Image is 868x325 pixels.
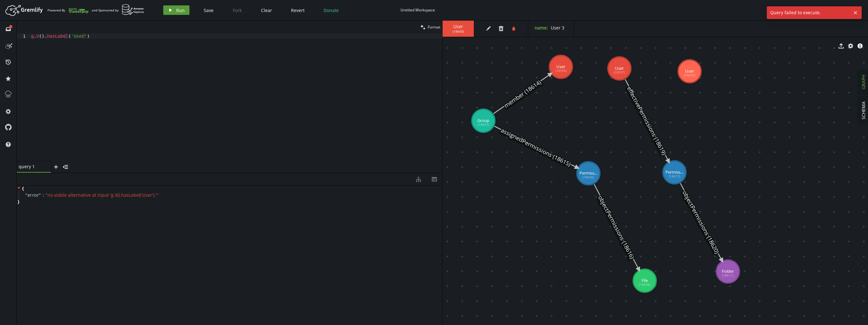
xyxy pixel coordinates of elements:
span: error [28,192,39,198]
button: Format [418,21,442,34]
button: Clear [256,5,277,15]
tspan: Group [477,118,489,123]
tspan: Folder [722,268,734,274]
span: } [17,199,19,205]
div: Untitled Workspace [400,8,435,12]
tspan: User [685,68,694,74]
span: SCHEMA [860,101,866,119]
tspan: (18603) [478,122,489,127]
button: Sign In [842,5,863,15]
span: GRAPH [860,75,866,89]
tspan: Permiss... [666,169,683,175]
tspan: (18594) [555,68,567,73]
tspan: (18611) [722,273,734,277]
span: Save [204,7,214,13]
span: Fork [233,7,242,13]
tspan: File [642,277,648,283]
span: User [449,24,468,29]
tspan: (18608) [639,282,650,287]
tspan: Permiss... [580,170,597,176]
button: Run [163,5,189,15]
tspan: (18606) [583,175,594,179]
span: { [22,186,24,191]
tspan: User [556,64,566,69]
span: " [25,192,28,198]
span: query 1 [19,164,44,169]
img: AWS Neptune [122,4,144,15]
div: 1 [17,34,30,39]
button: Donate [319,5,344,15]
div: Powered By [47,5,89,16]
span: : [43,192,44,198]
button: Revert [286,5,309,15]
tspan: (18600) [684,73,695,77]
button: Save [199,5,218,15]
button: Fork [228,5,247,15]
span: User 3 [551,25,564,31]
tspan: (18597) [614,70,625,74]
span: Revert [291,7,305,13]
span: Run [176,7,185,13]
tspan: User [615,65,624,71]
span: ( 18600 ) [453,29,464,34]
span: " [39,192,41,198]
span: Donate [324,7,339,13]
span: Query failed to execute. [767,6,851,19]
div: and Sponsored by [92,4,144,16]
span: Clear [261,7,272,13]
span: " no viable alternative at input 'g.V().hasLabel('User').' " [46,192,158,198]
label: name : [535,25,548,31]
span: Format [428,24,440,30]
tspan: (18617) [669,174,680,178]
